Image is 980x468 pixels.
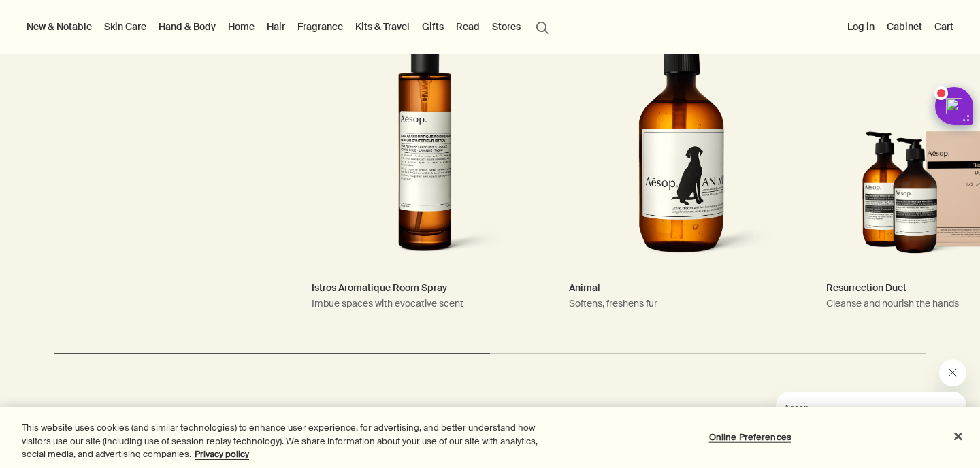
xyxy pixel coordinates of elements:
[101,18,149,35] a: Skin Care
[8,29,171,67] span: Our consultants are available now to offer personalised product advice.
[776,392,966,454] iframe: Message from Aesop
[419,18,446,35] a: Gifts
[845,18,877,35] button: Log in
[453,18,483,35] a: Read
[225,18,257,35] a: Home
[295,18,346,35] a: Fragrance
[932,18,956,35] button: Cart
[884,18,925,35] a: Cabinet
[24,18,95,35] button: New & Notable
[264,18,288,35] a: Hair
[943,421,973,451] button: Close
[708,423,793,450] button: Online Preferences, Opens the preference center dialog
[489,18,523,35] button: Stores
[939,359,966,386] iframe: Close message from Aesop
[530,14,555,39] button: Open search
[353,18,412,35] a: Kits & Travel
[743,359,966,454] div: Aesop says "Our consultants are available now to offer personalised product advice.". Open messag...
[22,421,539,461] div: This website uses cookies (and similar technologies) to enhance user experience, for advertising,...
[156,18,218,35] a: Hand & Body
[195,448,249,460] a: More information about your privacy, opens in a new tab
